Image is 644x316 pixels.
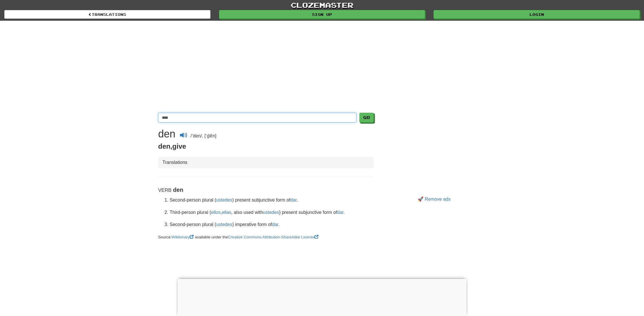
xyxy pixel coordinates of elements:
a: ustedes [263,210,279,215]
strong: den [173,187,183,193]
small: Verb [158,187,171,193]
li: Second-person plural ( ) imperative form of . [170,221,374,228]
a: 🚀 Remove ads [418,197,451,202]
a: ellos [211,210,221,215]
a: dar [337,210,344,215]
iframe: Advertisement [382,113,486,193]
a: dar [290,198,297,202]
div: /ˈden/, [ˈd̪ẽn] [158,128,374,141]
iframe: Advertisement [158,26,486,107]
p: , [158,141,374,151]
a: Translations [4,10,210,19]
a: ustedes [216,198,232,202]
button: Play audio den [177,131,191,141]
span: den [158,142,170,150]
a: Wiktionary [172,235,195,239]
a: ustedes [216,222,232,227]
a: dar [272,222,278,227]
button: Go [359,113,374,122]
li: Translations [162,159,187,166]
small: Source: available under the [158,235,319,239]
a: Sign up [219,10,425,19]
a: Login [434,10,640,19]
iframe: Advertisement [178,279,467,315]
span: give [172,142,186,150]
input: Translate Spanish-English [158,113,356,122]
a: Creative Commons Attribution-ShareAlike License [228,235,319,239]
li: Second-person plural ( ) present subjunctive form of . [170,197,374,204]
li: Third-person plural ( , , also used with ) present subjunctive form of . [170,209,374,216]
a: ellas [222,210,231,215]
h1: den [158,128,175,140]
